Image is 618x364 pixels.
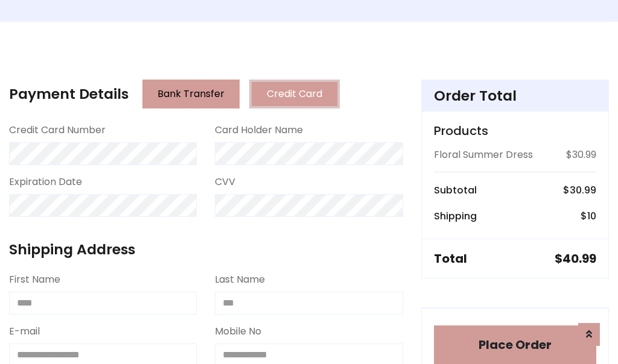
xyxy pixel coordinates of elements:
span: 40.99 [562,250,596,267]
label: First Name [9,272,60,287]
p: $30.99 [566,148,596,162]
h4: Order Total [434,87,596,104]
label: E-mail [9,324,40,339]
span: 30.99 [570,183,596,197]
button: Credit Card [249,80,340,108]
p: Floral Summer Dress [434,148,533,162]
label: CVV [215,175,235,189]
button: Bank Transfer [142,80,240,108]
h5: Products [434,124,596,138]
h6: $ [581,210,596,222]
h4: Shipping Address [9,241,403,258]
label: Credit Card Number [9,123,106,137]
h6: Shipping [434,210,477,222]
h6: Subtotal [434,184,477,196]
label: Expiration Date [9,175,82,189]
button: Place Order [434,325,596,364]
label: Last Name [215,272,265,287]
label: Card Holder Name [215,123,303,137]
label: Mobile No [215,324,261,339]
h5: Total [434,251,467,266]
span: 10 [587,209,596,223]
h6: $ [563,184,596,196]
h5: $ [555,251,596,266]
h4: Payment Details [9,86,129,102]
